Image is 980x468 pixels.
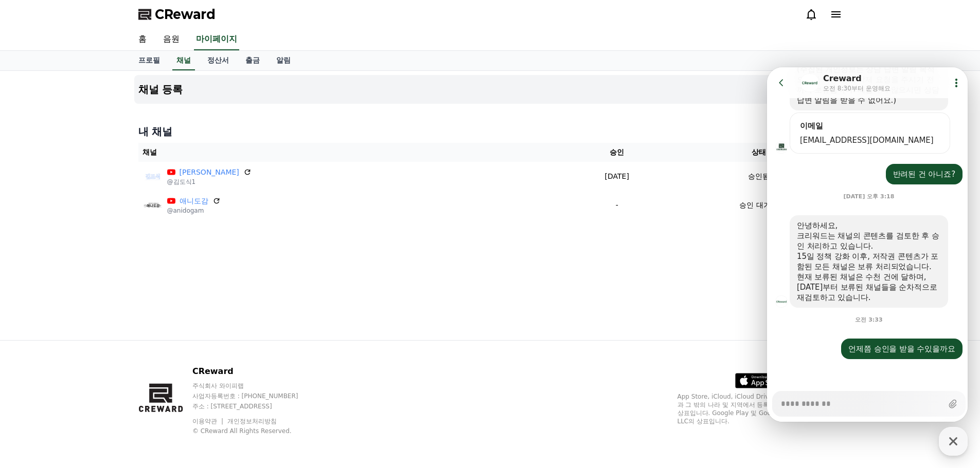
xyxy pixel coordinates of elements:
h4: 내 채널 [138,124,842,139]
a: [PERSON_NAME] [180,167,239,178]
p: - [563,200,671,211]
a: 홈 [130,29,155,50]
p: 사업자등록번호 : [PHONE_NUMBER] [192,392,318,400]
p: @anidogam [167,207,221,215]
p: @김도식1 [167,178,252,186]
iframe: Channel chat [767,67,968,422]
a: CReward [138,6,216,23]
button: 채널 등록 [134,75,846,104]
p: 승인 대기중 [739,200,777,211]
img: 애니도감 [142,195,163,215]
a: 음원 [155,29,188,50]
p: CReward [192,365,318,378]
img: 김도식 [142,166,163,186]
th: 채널 [138,143,559,162]
h4: 채널 등록 [138,84,183,95]
a: 개인정보처리방침 [227,418,277,425]
p: © CReward All Rights Reserved. [192,427,318,435]
a: 알림 [268,51,299,70]
a: 출금 [237,51,268,70]
a: 애니도감 [180,196,208,207]
a: 이용약관 [192,418,225,425]
a: 채널 [172,51,195,70]
a: 프로필 [130,51,168,70]
th: 승인 [559,143,675,162]
p: 주소 : [STREET_ADDRESS] [192,402,318,410]
th: 상태 [675,143,842,162]
a: 마이페이지 [194,29,239,50]
p: 승인됨 [748,171,770,182]
p: 주식회사 와이피랩 [192,382,318,390]
p: [DATE] [563,171,671,182]
a: 정산서 [199,51,237,70]
p: App Store, iCloud, iCloud Drive 및 iTunes Store는 미국과 그 밖의 나라 및 지역에서 등록된 Apple Inc.의 서비스 상표입니다. Goo... [678,392,842,425]
span: CReward [155,6,216,23]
